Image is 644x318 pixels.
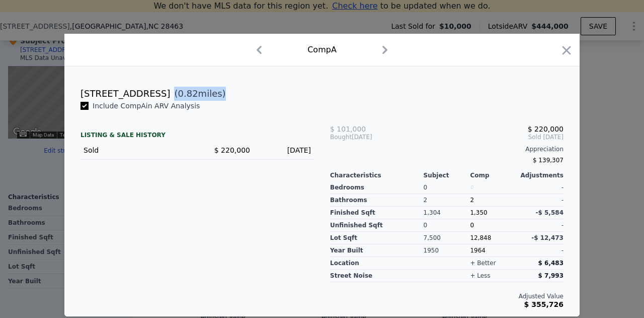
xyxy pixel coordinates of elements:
span: 0.82 [178,88,198,99]
div: [STREET_ADDRESS] [80,87,170,101]
div: 1964 [470,244,517,257]
div: 2 [424,194,470,207]
div: Appreciation [330,145,563,153]
div: 1,304 [424,207,470,219]
div: + less [470,272,490,280]
span: ( miles) [170,87,225,101]
span: Sold [DATE] [408,133,563,141]
div: Year Built [330,244,424,257]
div: Lot Sqft [330,232,424,244]
div: 0 [424,181,470,194]
div: - [517,244,563,257]
div: location [330,257,424,270]
span: -$ 5,584 [536,209,563,216]
span: -$ 12,473 [531,234,563,241]
div: Subject [424,171,470,179]
div: Characteristics [330,171,424,179]
span: Bought [330,133,352,141]
span: Include Comp A in ARV Analysis [89,102,204,110]
div: street noise [330,270,424,282]
div: 7,500 [424,232,470,244]
span: $ 7,993 [538,272,563,279]
span: $ 139,307 [533,157,563,164]
div: 2 [470,194,517,207]
div: [DATE] [258,145,311,155]
span: $ 220,000 [214,146,250,154]
div: Adjustments [517,171,563,179]
span: 12,848 [470,234,491,241]
div: + better [470,259,496,267]
div: - [517,194,563,207]
div: Comp A [307,44,337,56]
div: LISTING & SALE HISTORY [80,131,314,141]
div: Bathrooms [330,194,424,207]
div: - [517,219,563,232]
div: 1950 [424,244,470,257]
span: $ 355,726 [524,300,563,308]
div: Comp [470,171,517,179]
div: 0 [424,219,470,232]
div: [DATE] [330,133,408,141]
span: $ 101,000 [330,125,366,133]
div: - [517,181,563,194]
div: 0 [470,181,517,194]
span: $ 6,483 [538,260,563,267]
div: Adjusted Value [330,292,563,300]
div: Finished Sqft [330,207,424,219]
span: 0 [470,222,474,229]
div: Bedrooms [330,181,424,194]
span: 1,350 [470,209,487,216]
div: Sold [84,145,189,155]
div: Unfinished Sqft [330,219,424,232]
span: $ 220,000 [528,125,563,133]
